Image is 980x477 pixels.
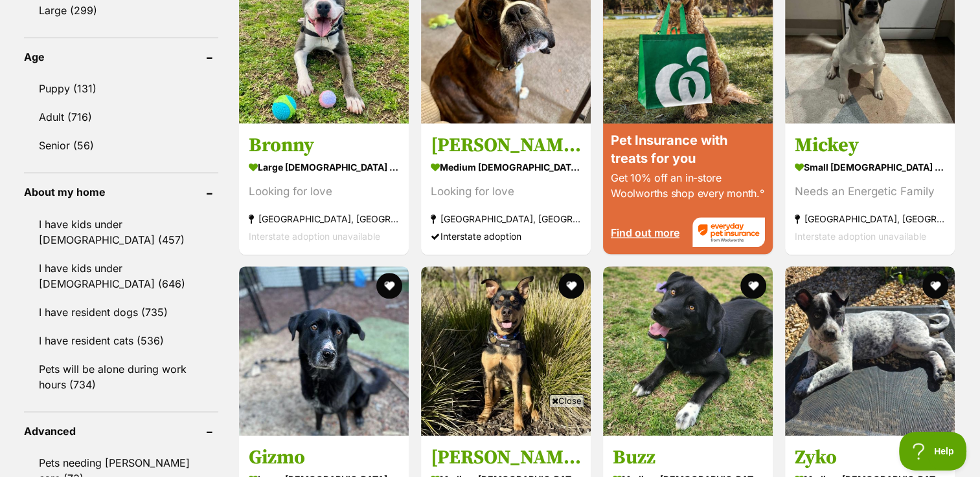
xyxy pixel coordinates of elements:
span: Interstate adoption unavailable [795,230,926,241]
a: I have resident dogs (735) [24,299,218,326]
strong: [GEOGRAPHIC_DATA], [GEOGRAPHIC_DATA] [431,209,581,227]
a: Pets will be alone during work hours (734) [24,355,218,398]
a: Bronny large [DEMOGRAPHIC_DATA] Dog Looking for love [GEOGRAPHIC_DATA], [GEOGRAPHIC_DATA] Interst... [239,123,409,254]
h3: Gizmo [249,445,399,470]
img: Buzz - Border Collie Dog [603,266,773,436]
img: Rex - Rottweiler Dog [421,266,591,436]
header: Advanced [24,425,218,437]
a: Mickey small [DEMOGRAPHIC_DATA] Dog Needs an Energetic Family [GEOGRAPHIC_DATA], [GEOGRAPHIC_DATA... [785,123,955,254]
header: Age [24,51,218,63]
a: Senior (56) [24,132,218,159]
iframe: Help Scout Beacon - Open [899,432,967,471]
button: favourite [376,273,402,299]
strong: medium [DEMOGRAPHIC_DATA] Dog [431,157,581,176]
a: I have kids under [DEMOGRAPHIC_DATA] (646) [24,255,218,297]
button: favourite [740,273,766,299]
h3: [PERSON_NAME] [431,132,581,157]
button: favourite [923,273,949,299]
strong: small [DEMOGRAPHIC_DATA] Dog [795,157,945,176]
div: Interstate adoption [431,227,581,244]
h3: Mickey [795,132,945,157]
div: Needs an Energetic Family [795,182,945,200]
strong: large [DEMOGRAPHIC_DATA] Dog [249,157,399,176]
div: Looking for love [431,182,581,200]
h3: Zyko [795,445,945,470]
strong: [GEOGRAPHIC_DATA], [GEOGRAPHIC_DATA] [249,209,399,227]
span: Interstate adoption unavailable [249,230,380,241]
a: Puppy (131) [24,75,218,102]
div: Looking for love [249,182,399,200]
header: About my home [24,186,218,198]
a: I have kids under [DEMOGRAPHIC_DATA] (457) [24,211,218,253]
img: Zyko - Australian Cattle Dog x Staffordshire Bull Terrier Dog [785,266,955,436]
iframe: Advertisement [255,412,726,471]
img: Gizmo - German Shepherd x Maremma Sheepdog [239,266,409,436]
h3: Bronny [249,132,399,157]
a: Adult (716) [24,103,218,131]
a: [PERSON_NAME] medium [DEMOGRAPHIC_DATA] Dog Looking for love [GEOGRAPHIC_DATA], [GEOGRAPHIC_DATA]... [421,123,591,254]
button: favourite [558,273,584,299]
a: I have resident cats (536) [24,327,218,354]
span: Close [549,394,584,407]
strong: [GEOGRAPHIC_DATA], [GEOGRAPHIC_DATA] [795,209,945,227]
